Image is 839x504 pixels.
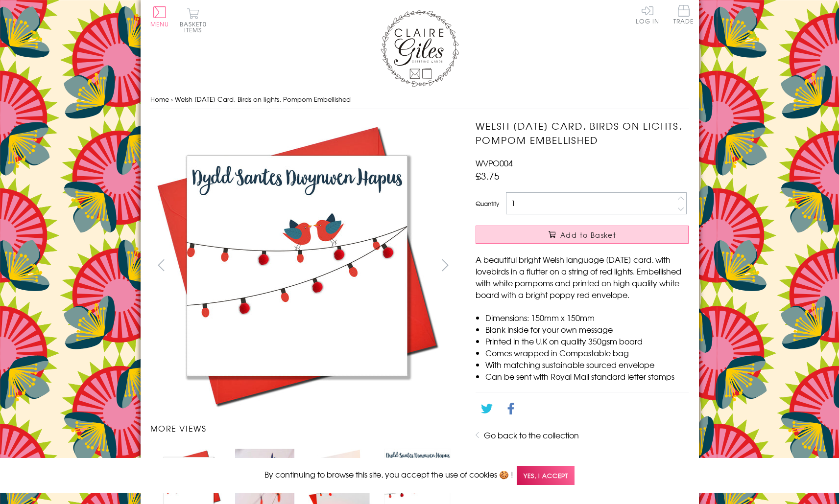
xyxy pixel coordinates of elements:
[476,119,689,147] h1: Welsh [DATE] Card, Birds on lights, Pompom Embellished
[484,429,579,441] a: Go back to the collection
[476,169,500,183] span: £3.75
[673,5,694,24] span: Trade
[485,347,689,359] li: Comes wrapped in Compostable bag
[184,20,207,34] span: 0 items
[150,119,444,412] img: Welsh Valentine's Day Card, Birds on lights, Pompom Embellished
[517,466,575,485] span: Yes, I accept
[456,119,750,412] img: Welsh Valentine's Day Card, Birds on lights, Pompom Embellished
[485,323,689,335] li: Blank inside for your own message
[150,6,169,27] button: Menu
[485,370,689,382] li: Can be sent with Royal Mail standard letter stamps
[560,230,616,240] span: Add to Basket
[673,5,694,26] a: Trade
[485,312,689,323] li: Dimensions: 150mm x 150mm
[485,335,689,347] li: Printed in the U.K on quality 350gsm board
[150,254,172,276] button: prev
[175,94,351,104] span: Welsh [DATE] Card, Birds on lights, Pompom Embellished
[150,422,456,434] h3: More views
[150,90,689,110] nav: breadcrumbs
[150,20,169,28] span: Menu
[434,254,456,276] button: next
[636,5,659,24] a: Log In
[150,94,169,104] a: Home
[476,226,689,244] button: Add to Basket
[180,8,207,33] button: Basket0 items
[476,253,689,300] p: A beautiful bright Welsh language [DATE] card, with lovebirds in a flutter on a string of red lig...
[476,199,499,208] label: Quantity
[485,359,689,370] li: With matching sustainable sourced envelope
[171,94,173,104] span: ›
[476,157,513,169] span: WVPO004
[381,10,459,87] img: Claire Giles Greetings Cards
